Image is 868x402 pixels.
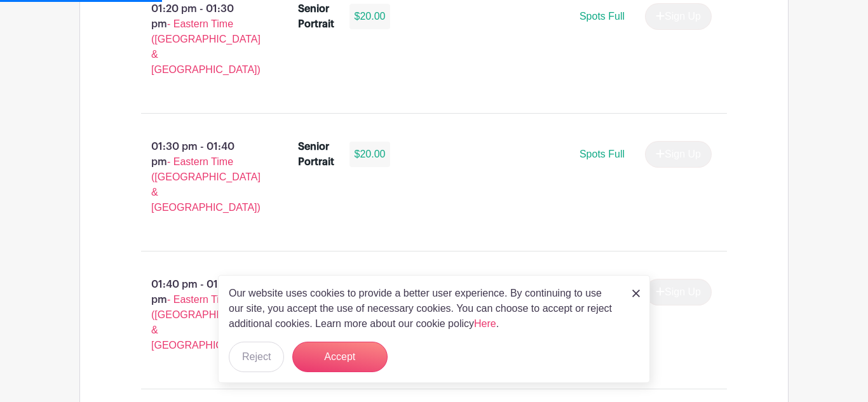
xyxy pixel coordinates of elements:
[121,272,278,358] p: 01:40 pm - 01:50 pm
[229,342,284,372] button: Reject
[474,318,496,329] a: Here
[349,142,391,167] div: $20.00
[580,11,625,22] span: Spots Full
[151,18,261,75] span: - Eastern Time ([GEOGRAPHIC_DATA] & [GEOGRAPHIC_DATA])
[349,4,391,29] div: $20.00
[292,342,388,372] button: Accept
[151,294,261,351] span: - Eastern Time ([GEOGRAPHIC_DATA] & [GEOGRAPHIC_DATA])
[298,1,334,32] div: Senior Portrait
[151,156,261,213] span: - Eastern Time ([GEOGRAPHIC_DATA] & [GEOGRAPHIC_DATA])
[121,134,278,220] p: 01:30 pm - 01:40 pm
[580,149,625,159] span: Spots Full
[298,139,334,170] div: Senior Portrait
[229,286,619,332] p: Our website uses cookies to provide a better user experience. By continuing to use our site, you ...
[632,290,640,297] img: close_button-5f87c8562297e5c2d7936805f587ecaba9071eb48480494691a3f1689db116b3.svg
